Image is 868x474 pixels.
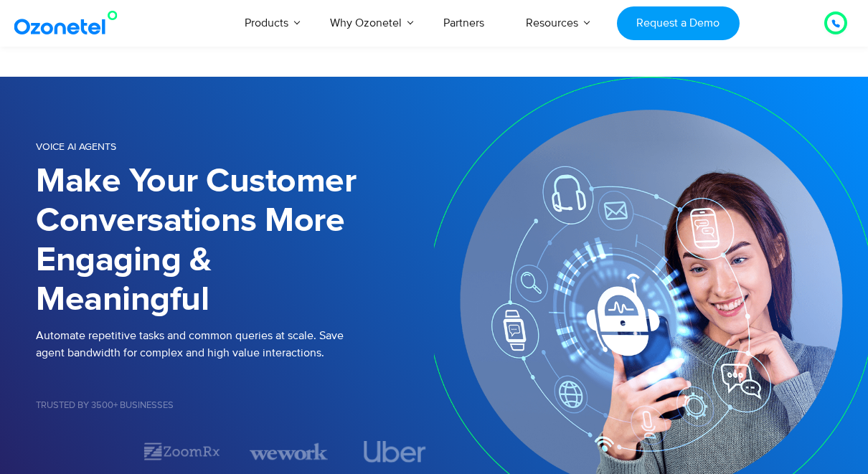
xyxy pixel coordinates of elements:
[250,439,328,464] div: 3 / 7
[36,327,434,361] p: Automate repetitive tasks and common queries at scale. Save agent bandwidth for complex and high ...
[36,401,434,410] h5: Trusted by 3500+ Businesses
[143,439,221,464] div: 2 / 7
[250,439,328,464] img: wework
[143,439,221,464] img: zoomrx
[36,141,116,153] span: Voice AI Agents
[617,6,740,40] a: Request a Demo
[356,441,434,463] div: 4 / 7
[364,441,426,463] img: uber
[36,443,114,460] div: 1 / 7
[36,439,434,464] div: Image Carousel
[36,162,434,320] h1: Make Your Customer Conversations More Engaging & Meaningful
